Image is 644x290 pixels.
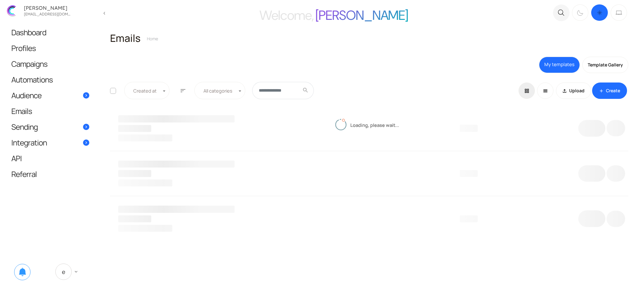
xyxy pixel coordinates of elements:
span: search [302,89,309,92]
span: Integration [11,139,47,146]
span: Emails [11,108,32,114]
a: Dashboard [5,25,96,40]
span: All categories [194,82,245,99]
div: Dark mode switcher [571,3,628,22]
a: API [5,151,96,166]
a: reorder [537,82,553,99]
a: Audience [5,88,96,103]
a: My templates [539,57,580,73]
a: Emails [5,103,96,119]
span: Dashboard [11,29,46,36]
a: Referral [5,166,96,182]
a: Profiles [5,40,96,56]
span: file_upload [562,88,567,94]
span: add [598,88,604,94]
div: zhekan.zhutnik@gmail.com [22,10,72,16]
span: Referral [11,171,37,177]
a: Integration [5,135,96,150]
a: Campaigns [5,56,96,71]
span: Profiles [11,45,36,51]
a: Sending [5,119,96,134]
span: [PERSON_NAME] [315,7,408,24]
span: sort [180,88,186,94]
span: keyboard_arrow_down [73,269,79,275]
div: Basic example [519,82,556,99]
span: Created at [131,87,163,94]
span: E [55,264,72,280]
a: addCreate [592,82,627,99]
span: Campaigns [11,60,47,67]
a: [PERSON_NAME] [EMAIL_ADDRESS][DOMAIN_NAME] [3,3,98,19]
span: Welcome, [259,7,314,24]
span: API [11,155,22,162]
button: sort [178,82,188,99]
span: reorder [543,88,548,94]
div: [PERSON_NAME] [22,5,72,10]
a: Home [147,36,158,42]
a: file_uploadUpload [556,82,591,99]
span: Audience [11,92,42,99]
a: E keyboard_arrow_down [49,259,86,284]
span: All categories [201,87,239,94]
span: Emails [110,31,141,45]
span: Created at [124,82,169,99]
span: grid_view [524,88,530,94]
span: Sending [11,123,38,130]
a: Automations [5,72,96,87]
a: Template Gallery [582,57,628,73]
a: grid_view [519,82,535,99]
span: Automations [11,76,53,83]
